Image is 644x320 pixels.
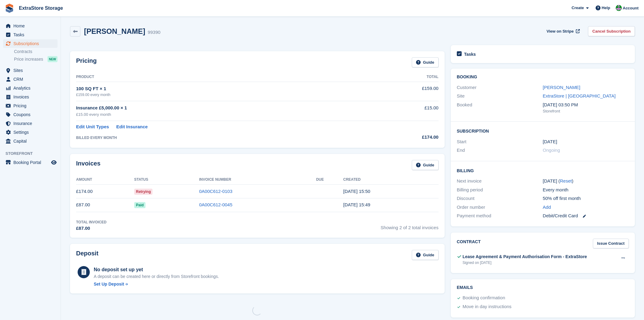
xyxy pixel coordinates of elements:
span: Ongoing [543,148,560,153]
a: Contracts [14,49,58,55]
h2: Invoices [76,160,100,170]
div: £159.00 every month [76,92,371,98]
h2: Deposit [76,250,98,260]
div: Order number [457,204,543,211]
th: Status [134,175,199,185]
div: [DATE] ( ) [543,178,629,185]
div: Total Invoiced [76,219,107,225]
th: Invoice Number [199,175,316,185]
span: Analytics [13,84,50,92]
span: Coupons [13,110,50,119]
div: Billing period [457,187,543,194]
h2: Subscription [457,128,629,134]
a: menu [3,128,58,137]
a: Issue Contract [593,239,629,249]
div: [DATE] 03:50 PM [543,101,629,108]
div: Storefront [543,108,629,114]
span: Home [13,22,50,30]
span: Subscriptions [13,39,50,48]
a: Guide [412,250,439,260]
th: Amount [76,175,134,185]
h2: Pricing [76,57,97,67]
td: £87.00 [76,198,134,212]
a: Set Up Deposit [94,281,219,287]
a: Preview store [50,159,58,166]
a: menu [3,39,58,48]
td: £159.00 [371,82,439,101]
span: Retrying [134,189,153,195]
a: Cancel Subscription [588,26,635,36]
a: menu [3,84,58,92]
span: Sites [13,66,50,75]
h2: Tasks [464,52,476,57]
a: menu [3,101,58,110]
a: 0A00C612-0045 [199,202,232,207]
div: Set Up Deposit [94,281,124,287]
a: menu [3,75,58,84]
td: £15.00 [371,101,439,121]
div: Signed on [DATE] [463,260,587,265]
h2: [PERSON_NAME] [84,27,145,35]
h2: Billing [457,167,629,173]
p: A deposit can be created here or directly from Storefront bookings. [94,273,219,280]
div: £15.00 every month [76,112,371,118]
a: menu [3,110,58,119]
a: Price increases NEW [14,56,58,62]
span: Settings [13,128,50,137]
a: menu [3,66,58,75]
h2: Contract [457,239,481,249]
a: ExtraStore Storage [16,3,65,13]
span: Storefront [5,151,61,157]
span: Price increases [14,56,43,62]
a: menu [3,137,58,145]
div: Site [457,93,543,100]
a: Guide [412,160,439,170]
div: Payment method [457,212,543,219]
img: Grant Daniel [616,5,622,11]
span: Insurance [13,119,50,128]
span: Tasks [13,30,50,39]
span: Create [572,5,584,11]
div: Customer [457,84,543,91]
a: ExtraStore | [GEOGRAPHIC_DATA] [543,93,615,98]
span: Pricing [13,101,50,110]
div: NEW [47,56,58,62]
div: Discount [457,195,543,202]
div: Start [457,138,543,145]
div: £87.00 [76,225,107,232]
a: Edit Insurance [116,123,148,130]
time: 2025-07-31 14:49:44 UTC [343,202,370,207]
div: 50% off first month [543,195,629,202]
div: Booking confirmation [463,294,505,302]
div: 99390 [148,29,160,36]
div: £174.00 [371,134,439,141]
th: Total [371,72,439,82]
a: Add [543,204,551,211]
h2: Emails [457,285,629,290]
a: [PERSON_NAME] [543,85,580,90]
td: £174.00 [76,185,134,198]
span: Paid [134,202,145,208]
span: Invoices [13,93,50,101]
a: 0A00C612-0103 [199,189,232,194]
th: Product [76,72,371,82]
div: BILLED EVERY MONTH [76,135,371,140]
div: No deposit set up yet [94,266,219,273]
span: Capital [13,137,50,145]
a: menu [3,93,58,101]
span: Showing 2 of 2 total invoices [381,219,439,232]
div: Insurance £5,000.00 × 1 [76,105,371,112]
div: Every month [543,187,629,194]
div: Booked [457,101,543,114]
a: Edit Unit Types [76,123,109,130]
img: stora-icon-8386f47178a22dfd0bd8f6a31ec36ba5ce8667c1dd55bd0f319d3a0aa187defe.svg [5,4,14,13]
a: Guide [412,57,439,67]
a: View on Stripe [544,26,581,36]
span: Account [623,5,639,11]
a: Reset [560,178,572,183]
th: Due [316,175,343,185]
a: menu [3,30,58,39]
time: 2025-08-31 14:50:33 UTC [343,189,370,194]
div: Debit/Credit Card [543,212,629,219]
time: 2025-07-30 23:00:00 UTC [543,138,557,145]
